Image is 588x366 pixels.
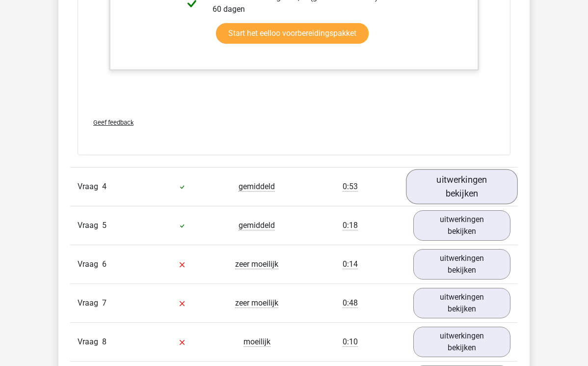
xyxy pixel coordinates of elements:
span: 0:18 [343,221,358,230]
span: 0:48 [343,298,358,308]
a: Start het eelloo voorbereidingspakket [216,23,369,44]
a: uitwerkingen bekijken [406,169,518,204]
span: zeer moeilijk [235,298,278,308]
a: uitwerkingen bekijken [413,249,510,280]
span: 0:14 [343,259,358,269]
span: gemiddeld [239,182,275,192]
span: Vraag [78,181,102,193]
span: Vraag [78,258,102,270]
span: Vraag [78,336,102,348]
span: 0:53 [343,182,358,192]
span: gemiddeld [239,221,275,230]
span: 5 [102,221,107,230]
span: 0:10 [343,337,358,347]
span: zeer moeilijk [235,259,278,269]
span: 8 [102,337,107,346]
span: 4 [102,182,107,191]
span: 6 [102,259,107,269]
span: Geef feedback [93,119,134,126]
a: uitwerkingen bekijken [413,210,510,241]
span: Vraag [78,220,102,231]
span: moeilijk [243,337,270,347]
span: Vraag [78,297,102,309]
a: uitwerkingen bekijken [413,327,510,357]
span: 7 [102,298,107,308]
a: uitwerkingen bekijken [413,288,510,318]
